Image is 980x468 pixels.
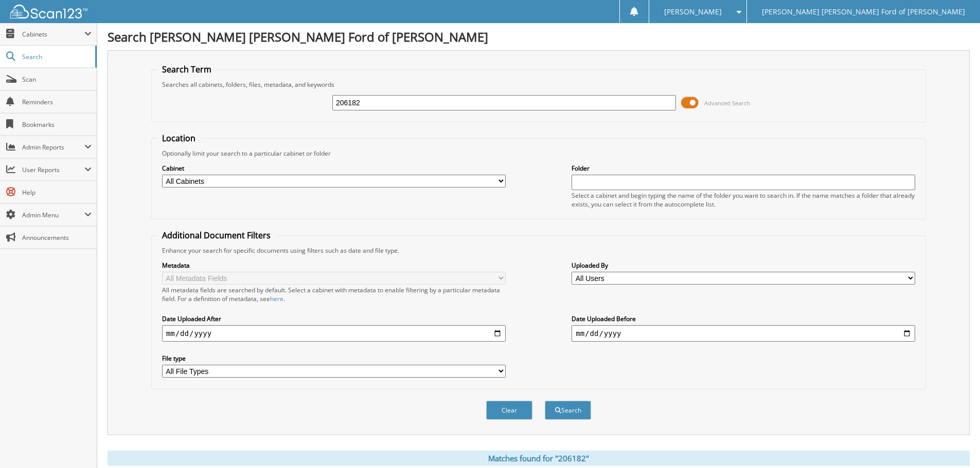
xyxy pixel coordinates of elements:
[572,164,915,173] label: Folder
[157,133,201,144] legend: Location
[162,325,506,342] input: start
[157,64,217,75] legend: Search Term
[162,314,506,323] label: Date Uploaded After
[22,75,92,84] span: Scan
[22,165,84,174] span: User Reports
[704,99,750,107] span: Advanced Search
[162,286,506,303] div: All metadata fields are searched by default. Select a cabinet with metadata to enable filtering b...
[545,401,591,420] button: Search
[22,30,84,39] span: Cabinets
[486,401,532,420] button: Clear
[162,354,506,363] label: File type
[162,261,506,270] label: Metadata
[108,451,970,466] div: Matches found for "206182"
[157,230,276,241] legend: Additional Document Filters
[572,314,915,323] label: Date Uploaded Before
[22,188,92,197] span: Help
[22,98,92,106] span: Reminders
[22,233,92,242] span: Announcements
[572,191,915,209] div: Select a cabinet and begin typing the name of the folder you want to search in. If the name match...
[22,52,90,61] span: Search
[572,325,915,342] input: end
[162,164,506,173] label: Cabinet
[22,143,84,152] span: Admin Reports
[270,294,283,303] a: here
[572,261,915,270] label: Uploaded By
[762,9,965,15] span: [PERSON_NAME] [PERSON_NAME] Ford of [PERSON_NAME]
[22,120,92,129] span: Bookmarks
[157,246,920,255] div: Enhance your search for specific documents using filters such as date and file type.
[22,211,84,219] span: Admin Menu
[157,80,920,89] div: Searches all cabinets, folders, files, metadata, and keywords
[664,9,722,15] span: [PERSON_NAME]
[10,5,87,18] img: scan123-logo-white.svg
[108,28,970,45] h1: Search [PERSON_NAME] [PERSON_NAME] Ford of [PERSON_NAME]
[157,149,920,158] div: Optionally limit your search to a particular cabinet or folder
